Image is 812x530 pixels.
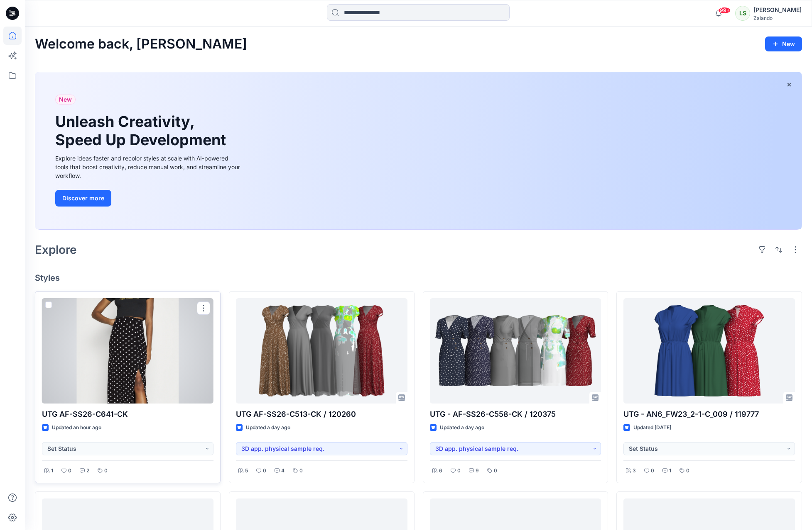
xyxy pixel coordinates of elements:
[35,273,802,283] h4: Styles
[281,467,285,475] p: 4
[633,423,671,432] p: Updated [DATE]
[55,154,242,180] div: Explore ideas faster and recolor styles at scale with AI-powered tools that boost creativity, red...
[246,423,290,432] p: Updated a day ago
[42,408,213,420] p: UTG AF-SS26-C641-CK
[669,467,671,475] p: 1
[430,298,601,404] a: UTG - AF-SS26-C558-CK / 120375
[753,15,802,21] div: Zalando
[52,423,101,432] p: Updated an hour ago
[430,408,601,420] p: UTG - AF-SS26-C558-CK / 120375
[765,36,802,51] button: New
[623,298,795,404] a: UTG - AN6_FW23_2-1-C_009 / 119777
[68,467,71,475] p: 0
[55,190,242,207] a: Discover more
[35,36,247,52] h2: Welcome back, [PERSON_NAME]
[245,467,248,475] p: 5
[59,95,72,105] span: New
[440,423,484,432] p: Updated a day ago
[494,467,497,475] p: 0
[86,467,89,475] p: 2
[651,467,654,475] p: 0
[457,467,461,475] p: 0
[718,7,731,14] span: 99+
[104,467,108,475] p: 0
[55,190,111,207] button: Discover more
[633,467,636,475] p: 3
[236,408,407,420] p: UTG AF-SS26-C513-CK / 120260
[476,467,479,475] p: 9
[263,467,266,475] p: 0
[439,467,442,475] p: 6
[55,113,230,148] h1: Unleash Creativity, Speed Up Development
[299,467,303,475] p: 0
[623,408,795,420] p: UTG - AN6_FW23_2-1-C_009 / 119777
[51,467,53,475] p: 1
[686,467,689,475] p: 0
[236,298,407,404] a: UTG AF-SS26-C513-CK / 120260
[735,6,750,21] div: LS
[35,243,77,256] h2: Explore
[42,298,213,404] a: UTG AF-SS26-C641-CK
[753,5,802,15] div: [PERSON_NAME]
